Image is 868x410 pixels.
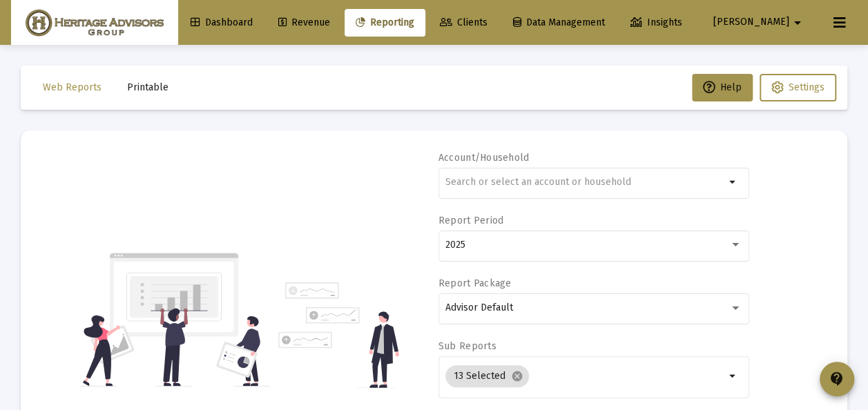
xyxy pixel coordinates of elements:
[703,81,742,93] span: Help
[32,74,113,101] button: Web Reports
[502,9,616,37] a: Data Management
[21,9,168,37] img: Dashboard
[127,81,168,93] span: Printable
[345,9,425,37] a: Reporting
[429,9,499,37] a: Clients
[630,17,682,28] span: Insights
[513,17,605,28] span: Data Management
[80,251,270,388] img: reporting
[511,370,523,382] mat-icon: cancel
[267,9,341,37] a: Revenue
[789,9,806,37] mat-icon: arrow_drop_down
[445,365,529,387] mat-chip: 13 Selected
[445,362,725,390] mat-chip-list: Selection
[438,152,530,164] label: Account/Household
[191,17,253,28] span: Dashboard
[356,17,414,28] span: Reporting
[692,74,753,101] button: Help
[829,371,845,387] mat-icon: contact_support
[438,215,504,226] label: Report Period
[438,277,512,289] label: Report Package
[278,282,399,388] img: reporting-alt
[180,9,264,37] a: Dashboard
[760,74,836,101] button: Settings
[725,368,742,384] mat-icon: arrow_drop_down
[445,177,725,188] input: Search or select an account or household
[725,174,742,191] mat-icon: arrow_drop_down
[789,81,824,93] span: Settings
[278,17,330,28] span: Revenue
[697,8,822,36] button: [PERSON_NAME]
[440,17,488,28] span: Clients
[116,74,180,101] button: Printable
[445,302,513,313] span: Advisor Default
[438,340,496,352] label: Sub Reports
[43,81,102,93] span: Web Reports
[445,239,465,251] span: 2025
[713,17,789,28] span: [PERSON_NAME]
[619,9,693,37] a: Insights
